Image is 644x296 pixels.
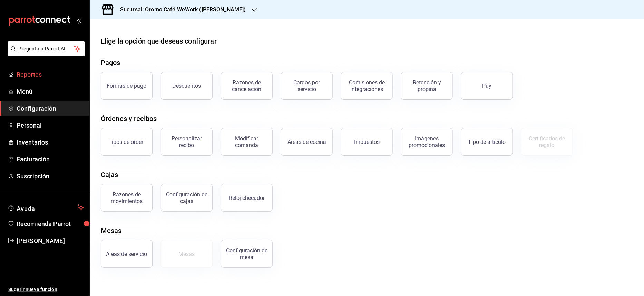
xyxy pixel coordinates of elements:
[221,72,273,100] button: Razones de cancelación
[101,36,217,46] div: Elige la opción que deseas configurar
[285,79,328,92] div: Cargos por servicio
[17,87,84,96] span: Menú
[401,72,453,100] button: Retención y propina
[17,70,84,79] span: Reportes
[221,184,273,212] button: Reloj checador
[17,172,84,181] span: Suscripción
[461,72,513,100] button: Pay
[106,251,147,257] div: Áreas de servicio
[17,155,84,164] span: Facturación
[229,195,265,201] div: Reloj checador
[173,83,201,89] div: Descuentos
[401,128,453,156] button: Imágenes promocionales
[526,135,568,148] div: Certificados de regalo
[406,79,448,92] div: Retención y propina
[468,139,506,145] div: Tipo de artículo
[101,113,157,124] div: Órdenes y recibos
[179,251,195,257] div: Mesas
[17,203,75,212] span: Ayuda
[17,236,84,246] span: [PERSON_NAME]
[354,139,380,145] div: Impuestos
[19,45,74,53] span: Pregunta a Parrot AI
[281,128,333,156] button: Áreas de cocina
[8,286,84,293] span: Sugerir nueva función
[101,184,153,212] button: Razones de movimientos
[161,128,213,156] button: Personalizar recibo
[101,169,118,180] div: Cajas
[76,18,81,24] button: open_drawer_menu
[101,225,122,236] div: Mesas
[101,240,153,268] button: Áreas de servicio
[17,121,84,130] span: Personal
[161,72,213,100] button: Descuentos
[101,57,120,68] div: Pagos
[115,6,246,14] h3: Sucursal: Oromo Café WeWork ([PERSON_NAME])
[221,128,273,156] button: Modificar comanda
[161,240,213,268] button: Mesas
[225,247,268,260] div: Configuración de mesa
[8,41,85,56] button: Pregunta a Parrot AI
[287,139,326,145] div: Áreas de cocina
[225,79,268,92] div: Razones de cancelación
[165,135,208,148] div: Personalizar recibo
[101,72,153,100] button: Formas de pago
[345,79,388,92] div: Comisiones de integraciones
[221,240,273,268] button: Configuración de mesa
[17,219,84,229] span: Recomienda Parrot
[105,191,148,204] div: Razones de movimientos
[17,104,84,113] span: Configuración
[107,83,147,89] div: Formas de pago
[17,138,84,147] span: Inventarios
[225,135,268,148] div: Modificar comanda
[482,83,492,89] div: Pay
[281,72,333,100] button: Cargos por servicio
[109,139,145,145] div: Tipos de orden
[165,191,208,204] div: Configuración de cajas
[5,50,85,57] a: Pregunta a Parrot AI
[521,128,573,156] button: Certificados de regalo
[461,128,513,156] button: Tipo de artículo
[161,184,213,212] button: Configuración de cajas
[341,128,393,156] button: Impuestos
[101,128,153,156] button: Tipos de orden
[406,135,448,148] div: Imágenes promocionales
[341,72,393,100] button: Comisiones de integraciones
